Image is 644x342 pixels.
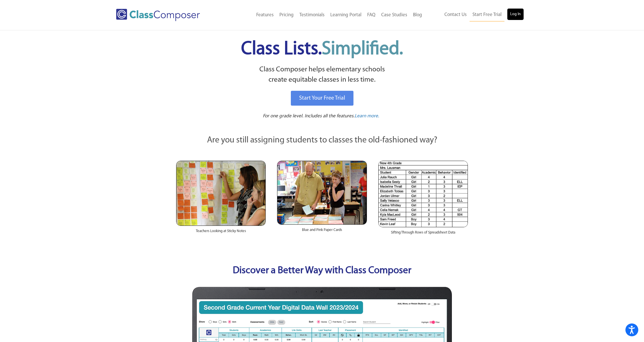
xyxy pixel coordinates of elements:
[299,95,345,101] span: Start Your Free Trial
[355,113,379,120] a: Learn more.
[291,91,353,106] a: Start Your Free Trial
[170,264,474,278] p: Discover a Better Way with Class Composer
[176,134,468,147] p: Are you still assigning students to classes the old-fashioned way?
[378,161,468,227] img: Spreadsheets
[277,161,367,224] img: Blue and Pink Paper Cards
[175,65,469,85] p: Class Composer helps elementary schools create equitable classes in less time.
[241,40,403,59] span: Class Lists.
[277,9,297,21] a: Pricing
[297,9,327,21] a: Testimonials
[253,9,277,21] a: Features
[364,9,378,21] a: FAQ
[507,9,524,20] a: Log In
[470,9,504,21] a: Start Free Trial
[176,226,266,240] div: Teachers Looking at Sticky Notes
[116,9,200,21] img: Class Composer
[425,9,524,21] nav: Header Menu
[223,9,425,21] nav: Header Menu
[322,40,403,59] span: Simplified.
[410,9,425,21] a: Blog
[378,227,468,241] div: Sifting Through Rows of Spreadsheet Data
[176,161,266,226] img: Teachers Looking at Sticky Notes
[378,9,410,21] a: Case Studies
[277,225,367,238] div: Blue and Pink Paper Cards
[263,114,355,118] span: For one grade level. Includes all the features.
[442,9,470,21] a: Contact Us
[355,114,379,118] span: Learn more.
[327,9,364,21] a: Learning Portal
